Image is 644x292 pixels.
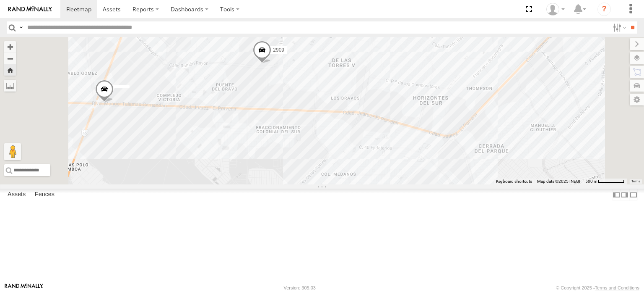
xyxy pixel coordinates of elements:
label: Assets [3,189,30,201]
button: Keyboard shortcuts [496,179,532,184]
label: Hide Summary Table [629,189,638,201]
button: Drag Pegman onto the map to open Street View [4,143,21,160]
label: Dock Summary Table to the Right [621,189,629,201]
a: Terms [631,180,640,183]
div: Version: 305.03 [284,285,316,290]
label: Measure [4,80,16,92]
label: Dock Summary Table to the Left [612,189,621,201]
i: ? [597,3,611,16]
a: Visit our Website [5,284,43,292]
span: 500 m [585,179,597,184]
label: Map Settings [630,94,644,105]
img: rand-logo.svg [8,6,52,12]
button: Zoom in [4,41,16,53]
span: 2909 [273,47,284,53]
div: foxconn f [543,3,568,16]
button: Zoom Home [4,64,16,76]
label: Search Query [18,21,24,34]
button: Map Scale: 500 m per 61 pixels [583,179,627,184]
span: Map data ©2025 INEGI [537,179,580,184]
label: Search Filter Options [610,21,628,34]
div: © Copyright 2025 - [556,285,639,290]
button: Zoom out [4,53,16,64]
a: Terms and Conditions [595,285,639,290]
label: Fences [31,189,59,201]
